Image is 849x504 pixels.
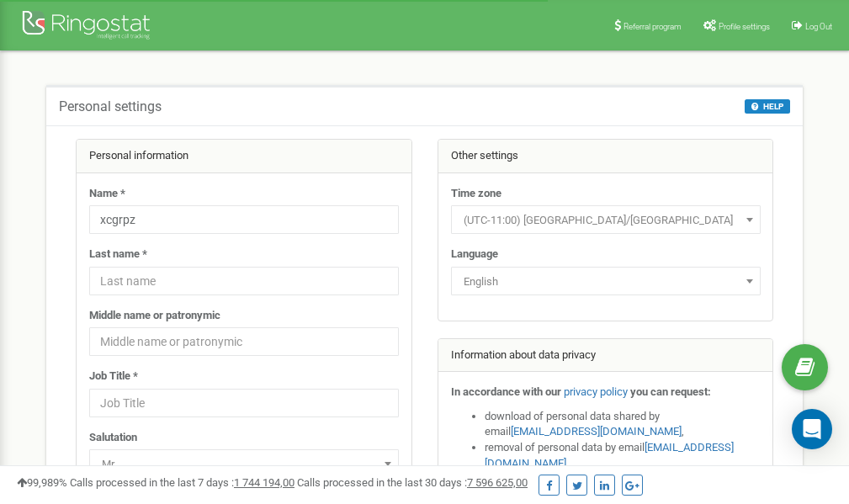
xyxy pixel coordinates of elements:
span: 99,989% [17,476,67,489]
label: Last name * [89,247,147,263]
span: Referral program [623,22,682,31]
span: Calls processed in the last 7 days : [70,476,294,489]
div: Other settings [438,140,773,173]
span: Mr. [95,453,393,476]
div: Personal information [77,140,411,173]
strong: you can request: [630,385,711,398]
input: Middle name or patronymic [89,327,399,356]
input: Job Title [89,389,399,417]
label: Language [451,247,498,263]
div: Information about data privacy [438,339,773,373]
span: (UTC-11:00) Pacific/Midway [457,209,755,232]
span: Profile settings [719,22,770,31]
strong: In accordance with our [451,385,561,398]
button: HELP [745,99,790,114]
span: (UTC-11:00) Pacific/Midway [451,205,761,234]
u: 7 596 625,00 [467,476,528,489]
label: Time zone [451,186,501,202]
a: privacy policy [564,385,628,398]
span: Mr. [89,449,399,478]
span: English [451,267,761,295]
li: download of personal data shared by email , [485,409,761,440]
label: Middle name or patronymic [89,308,220,324]
span: English [457,270,755,294]
a: [EMAIL_ADDRESS][DOMAIN_NAME] [511,425,682,438]
input: Last name [89,267,399,295]
label: Name * [89,186,125,202]
label: Job Title * [89,369,138,385]
u: 1 744 194,00 [234,476,294,489]
li: removal of personal data by email , [485,440,761,471]
span: Log Out [805,22,832,31]
label: Salutation [89,430,137,446]
input: Name [89,205,399,234]
span: Calls processed in the last 30 days : [297,476,528,489]
div: Open Intercom Messenger [792,409,832,449]
h5: Personal settings [59,99,162,114]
